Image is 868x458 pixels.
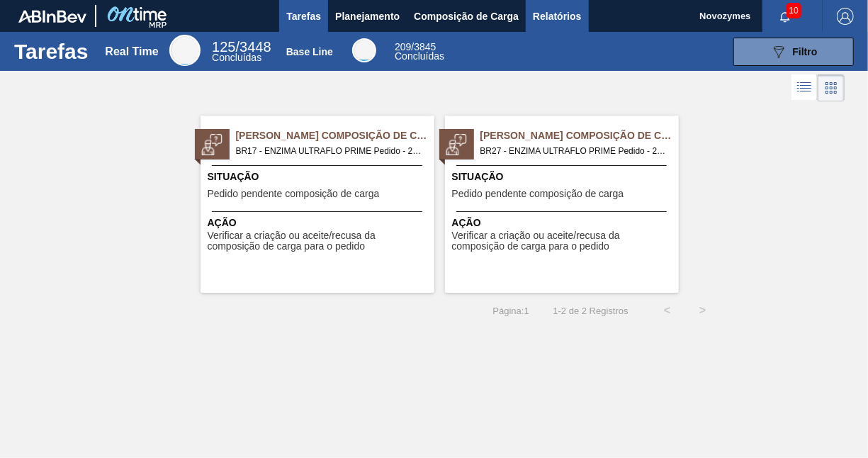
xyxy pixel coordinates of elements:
[395,41,436,52] span: / 3845
[395,41,411,52] span: 209
[762,6,808,26] button: Notificações
[212,41,271,62] div: Real Time
[201,134,222,155] img: status
[414,8,519,25] span: Composição de Carga
[169,35,201,66] div: Real Time
[650,293,685,328] button: <
[551,306,629,316] span: 1 - 2 de 2 Registros
[236,128,434,143] span: Pedido Aguardando Composição de Carga
[733,38,854,66] button: Filtro
[395,50,444,62] span: Concluídas
[787,3,801,18] span: 10
[480,143,667,159] span: BR27 - ENZIMA ULTRAFLO PRIME Pedido - 2045207
[352,38,376,62] div: Base Line
[452,216,675,230] span: Ação
[818,74,845,101] div: Visão em Cards
[14,43,89,60] h1: Tarefas
[452,189,624,199] span: Pedido pendente composição de carga
[837,8,854,25] img: Logout
[236,143,423,159] span: BR17 - ENZIMA ULTRAFLO PRIME Pedido - 2045206
[452,169,675,184] span: Situação
[452,230,675,252] span: Verificar a criação ou aceite/recusa da composição de carga para o pedido
[208,189,380,199] span: Pedido pendente composição de carga
[793,46,818,57] span: Filtro
[286,46,333,57] div: Base Line
[105,45,158,58] div: Real Time
[286,8,321,25] span: Tarefas
[212,52,261,63] span: Concluídas
[480,128,679,143] span: Pedido Aguardando Composição de Carga
[791,74,818,101] div: Visão em Lista
[533,8,581,25] span: Relatórios
[492,306,529,316] span: Página : 1
[208,169,431,184] span: Situação
[335,8,400,25] span: Planejamento
[212,39,235,55] span: 125
[395,43,444,61] div: Base Line
[208,216,431,230] span: Ação
[212,39,271,55] span: / 3448
[685,293,721,328] button: >
[208,230,431,252] span: Verificar a criação ou aceite/recusa da composição de carga para o pedido
[446,134,467,155] img: status
[18,10,86,23] img: TNhmsLtSVTkK8tSr43FrP2fwEKptu5GPRR3wAAAABJRU5ErkJggg==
